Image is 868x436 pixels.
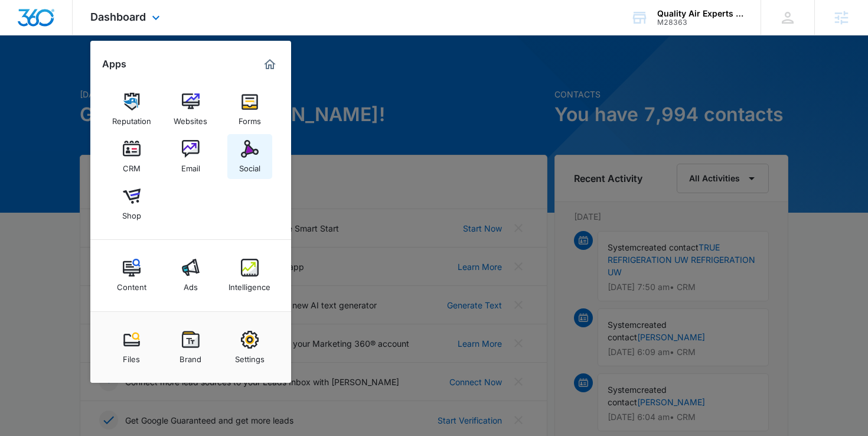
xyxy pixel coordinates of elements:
[168,253,213,298] a: Ads
[90,11,146,23] span: Dashboard
[227,87,272,132] a: Forms
[174,110,207,126] div: Websites
[260,55,279,74] a: Marketing 360® Dashboard
[657,9,743,18] div: account name
[168,87,213,132] a: Websites
[227,253,272,298] a: Intelligence
[168,325,213,370] a: Brand
[184,276,198,292] div: Ads
[122,205,141,220] div: Shop
[109,253,154,298] a: Content
[235,349,265,364] div: Settings
[109,181,154,226] a: Shop
[181,158,200,173] div: Email
[229,276,270,292] div: Intelligence
[239,158,260,173] div: Social
[112,110,151,126] div: Reputation
[117,276,146,292] div: Content
[123,158,141,173] div: CRM
[109,87,154,132] a: Reputation
[657,18,743,27] div: account id
[180,349,201,364] div: Brand
[109,325,154,370] a: Files
[227,134,272,179] a: Social
[239,110,261,126] div: Forms
[123,349,140,364] div: Files
[168,134,213,179] a: Email
[102,58,126,70] h2: Apps
[227,325,272,370] a: Settings
[109,134,154,179] a: CRM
